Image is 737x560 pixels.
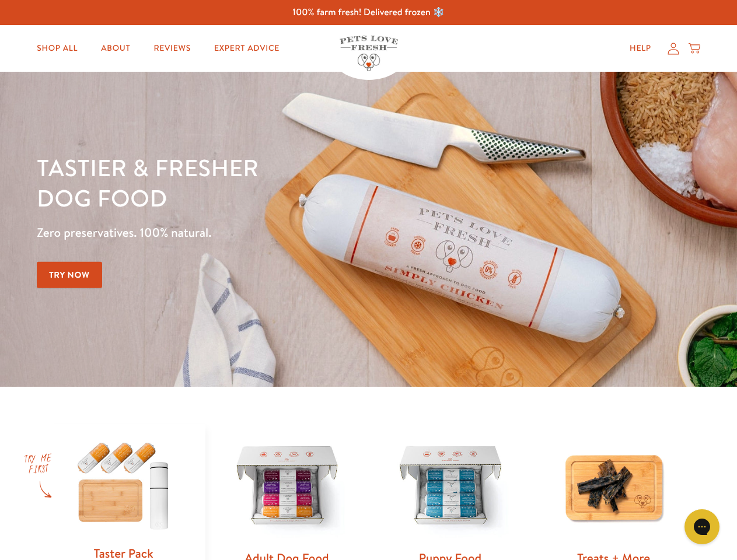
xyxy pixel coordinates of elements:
[679,505,725,548] iframe: Gorgias live chat messenger
[144,37,200,60] a: Reviews
[620,37,661,60] a: Help
[37,152,479,213] h1: Tastier & fresher dog food
[37,222,479,243] p: Zero preservatives. 100% natural.
[27,37,87,60] a: Shop All
[92,37,139,60] a: About
[205,37,289,60] a: Expert Advice
[37,262,102,288] a: Try Now
[340,36,398,71] img: Pets Love Fresh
